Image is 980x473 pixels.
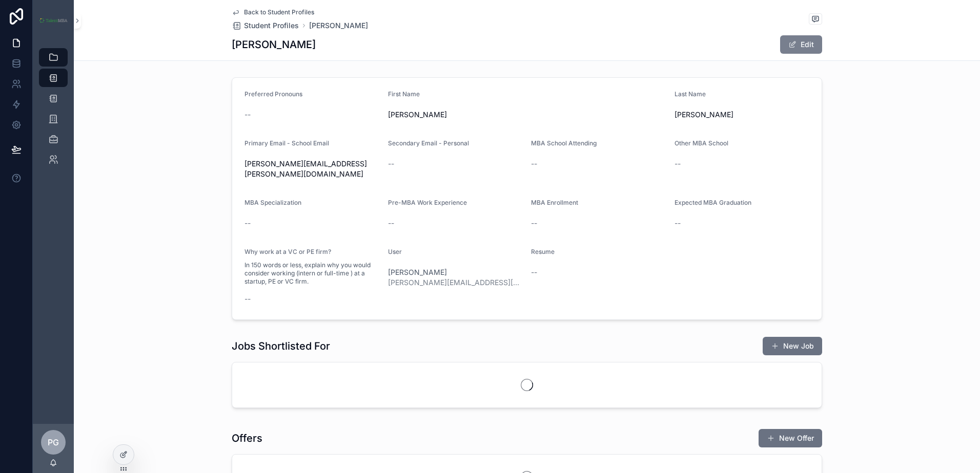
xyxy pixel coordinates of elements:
[48,436,59,448] span: PG
[675,139,728,147] span: Other MBA School
[244,20,299,31] span: Student Profiles
[388,139,469,147] span: Secondary Email - Personal
[232,20,299,31] a: Student Profiles
[388,267,523,277] span: [PERSON_NAME]
[244,248,331,255] span: Why work at a VC or PE firm?
[244,199,301,206] span: MBA Specialization
[244,294,251,304] span: --
[759,429,822,447] button: New Offer
[388,159,394,169] span: --
[675,90,706,98] span: Last Name
[244,8,314,16] span: Back to Student Profiles
[309,20,368,31] a: [PERSON_NAME]
[780,35,822,54] button: Edit
[531,199,578,206] span: MBA Enrollment
[388,218,394,228] span: --
[388,277,523,288] span: [PERSON_NAME][EMAIL_ADDRESS][PERSON_NAME][DOMAIN_NAME]
[675,199,751,206] span: Expected MBA Graduation
[244,90,302,98] span: Preferred Pronouns
[675,159,681,169] span: --
[531,139,597,147] span: MBA School Attending
[388,110,666,120] span: [PERSON_NAME]
[244,110,251,120] span: --
[531,267,537,277] span: --
[244,218,251,228] span: --
[244,139,329,147] span: Primary Email - School Email
[33,41,74,182] div: scrollable content
[244,261,380,286] span: In 150 words or less, explain why you would consider working (intern or full-time ) at a startup,...
[232,431,262,445] h1: Offers
[531,218,537,228] span: --
[388,267,523,288] a: [PERSON_NAME][PERSON_NAME][EMAIL_ADDRESS][PERSON_NAME][DOMAIN_NAME]
[388,90,420,98] span: First Name
[232,339,330,353] h1: Jobs Shortlisted For
[763,337,822,355] button: New Job
[531,159,537,169] span: --
[232,8,314,16] a: Back to Student Profiles
[232,37,316,52] h1: [PERSON_NAME]
[675,110,810,120] span: [PERSON_NAME]
[39,18,68,23] img: App logo
[388,248,402,255] span: User
[244,159,380,179] span: [PERSON_NAME][EMAIL_ADDRESS][PERSON_NAME][DOMAIN_NAME]
[531,248,555,255] span: Resume
[388,199,467,206] span: Pre-MBA Work Experience
[675,218,681,228] span: --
